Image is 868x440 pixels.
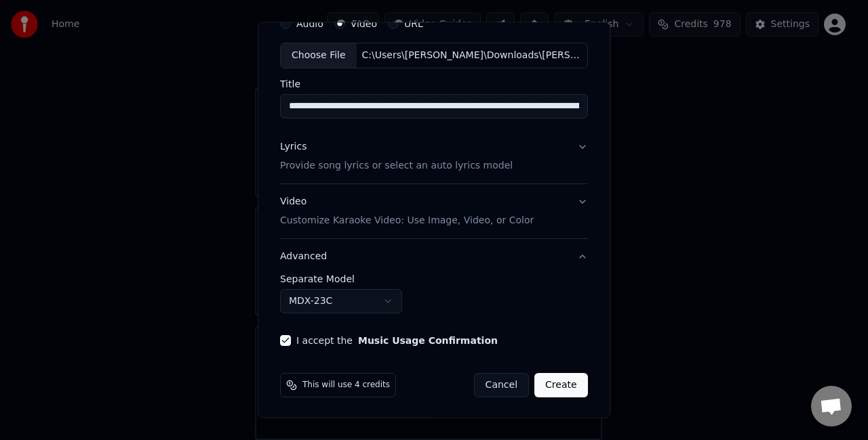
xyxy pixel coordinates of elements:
[280,140,307,154] div: Lyrics
[280,184,588,238] button: VideoCustomize Karaoke Video: Use Image, Video, or Color
[280,274,588,284] label: Separate Model
[474,373,529,397] button: Cancel
[280,79,588,89] label: Title
[302,380,390,391] span: This will use 4 credits
[280,239,588,274] button: Advanced
[357,49,587,63] div: C:\Users\[PERSON_NAME]\Downloads\[PERSON_NAME] & BROERY MARANTIKA - Perasaan Hati [Music From The...
[404,20,423,29] label: URL
[534,373,588,397] button: Create
[280,195,534,227] div: Video
[351,20,377,29] label: Video
[358,336,498,345] button: I accept the
[281,44,357,68] div: Choose File
[280,214,534,227] p: Customize Karaoke Video: Use Image, Video, or Color
[280,129,588,183] button: LyricsProvide song lyrics or select an auto lyrics model
[296,336,498,345] label: I accept the
[280,159,513,173] p: Provide song lyrics or select an auto lyrics model
[296,20,323,29] label: Audio
[280,274,588,324] div: Advanced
